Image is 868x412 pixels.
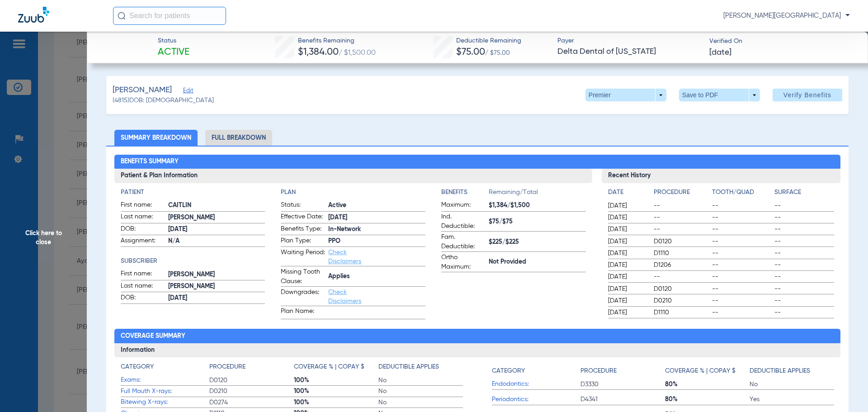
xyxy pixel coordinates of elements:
span: / $1,500.00 [339,49,376,57]
span: D0274 [209,398,294,407]
span: Endodontics: [492,379,580,389]
span: -- [774,201,834,210]
app-breakdown-title: Tooth/Quad [712,188,772,200]
span: Ortho Maximum: [441,253,486,272]
span: Ind. Deductible: [441,212,486,231]
span: -- [712,284,772,294]
span: Active [328,201,425,210]
h4: Procedure [654,188,709,197]
app-breakdown-title: Deductible Applies [378,362,463,375]
span: -- [654,272,709,281]
span: [DATE] [608,249,646,258]
h4: Plan [281,188,425,197]
span: Waiting Period: [281,248,325,266]
span: -- [774,213,834,222]
span: -- [712,260,772,270]
span: D3330 [580,380,665,389]
input: Search for patients [113,7,226,25]
h2: Coverage Summary [114,329,841,343]
span: [PERSON_NAME][GEOGRAPHIC_DATA] [723,11,850,20]
h3: Recent History [602,169,841,183]
span: $75/$75 [489,217,586,227]
span: PPO [328,237,425,246]
span: Edit [183,87,191,96]
span: [DATE] [608,237,646,246]
app-breakdown-title: Procedure [209,362,294,375]
button: Verify Benefits [773,89,842,101]
span: $1,384.00 [298,47,339,57]
span: [DATE] [608,284,646,294]
span: [DATE] [608,296,646,305]
span: First name: [121,200,165,211]
span: CAITLIN [168,201,265,210]
span: [DATE] [608,260,646,270]
span: Last name: [121,212,165,223]
h4: Benefits [441,188,489,197]
span: Active [158,46,189,59]
span: [DATE] [608,225,646,234]
span: D0120 [209,376,294,385]
span: -- [654,225,709,234]
app-breakdown-title: Benefits [441,188,489,200]
app-breakdown-title: Deductible Applies [750,362,834,379]
span: -- [712,272,772,281]
span: No [378,398,463,407]
span: Plan Type: [281,236,325,247]
span: -- [774,308,834,317]
span: -- [774,260,834,270]
span: -- [712,225,772,234]
span: Fam. Deductible: [441,232,486,251]
span: 100% [294,387,378,396]
img: Zuub Logo [18,7,49,23]
span: Last name: [121,281,165,292]
span: D0120 [654,284,709,294]
span: [PERSON_NAME] [168,270,265,279]
h4: Patient [121,188,265,197]
span: Bitewing X-rays: [121,398,209,407]
span: Assignment: [121,236,165,247]
span: [DATE] [608,201,646,210]
span: 80% [665,395,750,404]
h3: Information [114,343,841,358]
span: Benefits Remaining [298,36,376,46]
span: DOB: [121,293,165,304]
span: Full Mouth X-rays: [121,387,209,396]
h4: Subscriber [121,256,265,266]
span: -- [654,213,709,222]
span: [PERSON_NAME] [113,85,172,96]
span: Remaining/Total [489,188,586,200]
span: Verified On [709,37,854,46]
a: Check Disclaimers [328,289,361,304]
span: -- [774,296,834,305]
span: -- [774,225,834,234]
app-breakdown-title: Procedure [580,362,665,379]
span: [DATE] [709,47,731,58]
span: -- [774,284,834,294]
span: Payer [557,36,702,46]
span: -- [774,272,834,281]
span: $225/$225 [489,237,586,247]
span: -- [712,237,772,246]
span: Missing Tooth Clause: [281,267,325,286]
span: 100% [294,398,378,407]
h4: Procedure [580,366,617,376]
span: N/A [168,237,265,246]
h4: Coverage % | Copay $ [294,362,364,372]
h4: Category [492,366,525,376]
h4: Date [608,188,646,197]
span: Plan Name: [281,307,325,319]
span: -- [712,249,772,258]
span: Downgrades: [281,288,325,306]
app-breakdown-title: Procedure [654,188,709,200]
span: $75.00 [456,47,485,57]
span: Exams: [121,375,209,385]
span: Delta Dental of [US_STATE] [557,46,702,57]
span: D0120 [654,237,709,246]
span: D1110 [654,249,709,258]
h4: Deductible Applies [750,366,810,376]
span: [DATE] [608,308,646,317]
app-breakdown-title: Coverage % | Copay $ [665,362,750,379]
app-breakdown-title: Surface [774,188,834,200]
